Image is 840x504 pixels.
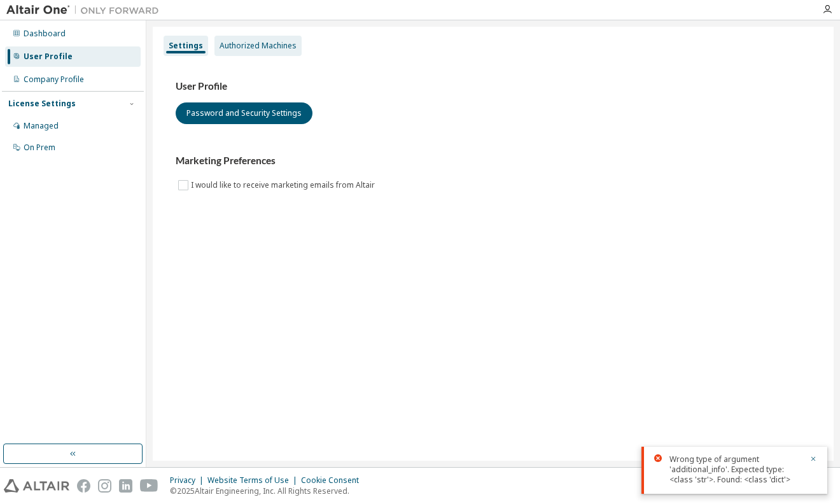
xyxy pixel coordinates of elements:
div: Managed [24,121,59,131]
img: facebook.svg [77,479,90,493]
div: License Settings [8,99,76,109]
img: youtube.svg [140,479,158,493]
div: Cookie Consent [301,475,367,486]
div: Website Terms of Use [207,475,301,486]
label: I would like to receive marketing emails from Altair [191,178,377,193]
div: User Profile [24,52,73,62]
div: On Prem [24,143,55,153]
div: Wrong type of argument 'additional_info'. Expected type: <class 'str'>. Found: <class 'dict'> [669,454,802,485]
img: altair_logo.svg [4,479,69,493]
button: Password and Security Settings [176,102,312,124]
img: linkedin.svg [119,479,132,493]
div: Settings [169,41,203,51]
h3: User Profile [176,80,811,93]
div: Company Profile [24,74,84,85]
img: instagram.svg [98,479,111,493]
h3: Marketing Preferences [176,155,811,167]
img: Altair One [6,4,165,17]
div: Authorized Machines [220,41,297,51]
div: Dashboard [24,29,66,39]
p: © 2025 Altair Engineering, Inc. All Rights Reserved. [170,486,367,496]
div: Privacy [170,475,207,486]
